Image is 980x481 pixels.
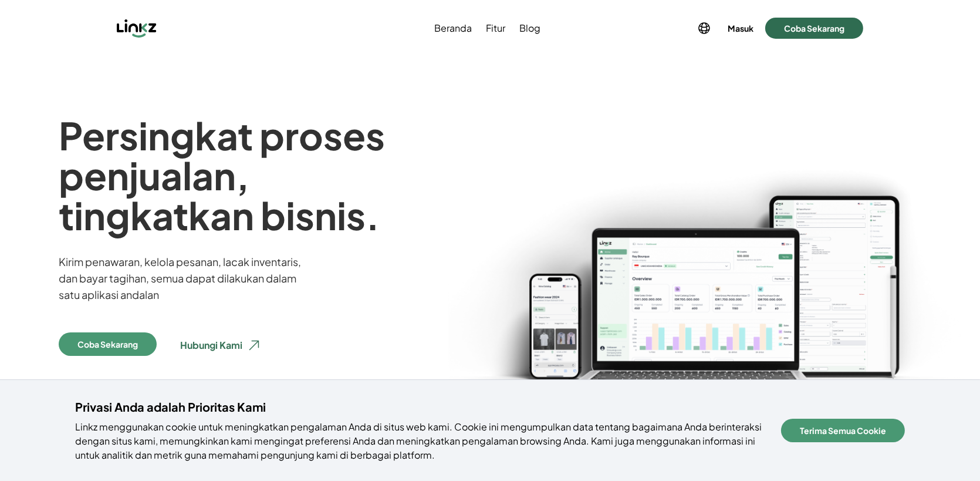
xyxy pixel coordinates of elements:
a: Beranda [432,21,474,35]
button: Hubungi Kami [171,332,271,358]
span: Beranda [434,21,472,35]
img: Linkz logo [117,19,157,38]
a: Fitur [484,21,508,35]
a: Coba Sekarang [59,332,157,358]
h4: Privasi Anda adalah Prioritas Kami [75,399,767,415]
a: Blog [517,21,543,35]
button: Coba Sekarang [59,332,157,356]
button: Masuk [725,20,756,36]
span: Fitur [486,21,505,35]
button: Terima Semua Cookie [781,419,905,442]
span: Blog [519,21,540,35]
button: Coba Sekarang [765,18,863,39]
h1: Persingkat proses penjualan, tingkatkan bisnis. [59,115,404,235]
p: Linkz menggunakan cookie untuk meningkatkan pengalaman Anda di situs web kami. Cookie ini mengump... [75,420,767,462]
